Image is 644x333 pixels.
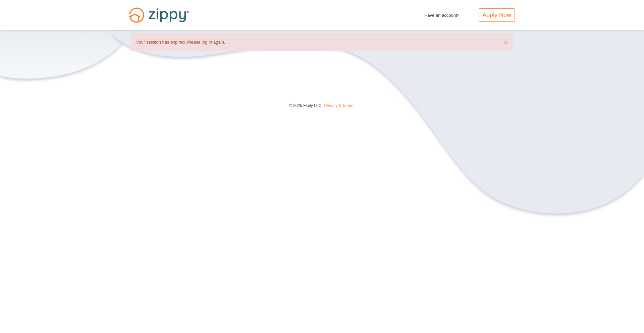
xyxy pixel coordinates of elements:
[504,39,508,46] button: ×
[479,8,515,22] a: Apply Now
[424,8,460,19] span: Have an account?
[131,34,513,51] div: Your session has expired. Please log in again.
[289,103,321,108] span: © 2025 Floify LLC
[324,103,353,108] a: Privacy & Terms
